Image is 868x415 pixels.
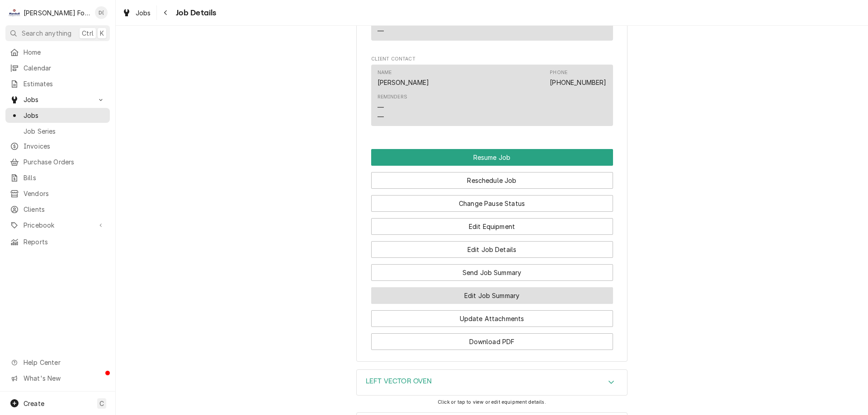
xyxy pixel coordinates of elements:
div: Client Contact [371,56,613,130]
div: Button Group Row [371,189,613,212]
a: Invoices [5,139,110,154]
button: Navigate back [159,5,173,20]
span: Clients [24,205,105,214]
button: Change Pause Status [371,195,613,212]
div: — [377,26,384,36]
span: Reports [24,237,105,247]
div: Button Group Row [371,166,613,189]
a: Purchase Orders [5,154,110,169]
div: Button Group Row [371,258,613,281]
span: Help Center [24,358,104,367]
a: Reports [5,234,110,249]
button: Edit Equipment [371,218,613,235]
button: Reschedule Job [371,172,613,189]
div: M [8,6,21,19]
button: Update Attachments [371,310,613,327]
a: Go to Jobs [5,92,110,107]
span: Home [24,47,105,57]
span: Jobs [24,95,92,104]
div: Reminders [377,93,407,101]
a: Calendar [5,61,110,75]
a: Bills [5,170,110,185]
a: Estimates [5,76,110,91]
button: Download PDF [371,333,613,350]
div: Button Group Row [371,212,613,235]
span: Invoices [24,141,105,151]
span: Ctrl [82,28,94,38]
span: Job Series [24,126,105,136]
span: C [99,399,104,408]
div: — [377,112,384,121]
div: Button Group Row [371,149,613,166]
span: Purchase Orders [24,157,105,167]
span: Search anything [22,28,71,38]
span: What's New [24,373,104,383]
div: Button Group Row [371,235,613,258]
div: Button Group Row [371,327,613,350]
a: Home [5,45,110,60]
div: Button Group [371,149,613,350]
a: Jobs [5,108,110,123]
div: Client Contact List [371,65,613,131]
div: Derek Testa (81)'s Avatar [95,6,108,19]
span: Jobs [24,111,105,120]
button: Resume Job [371,149,613,166]
div: Button Group Row [371,304,613,327]
div: Reminders [377,93,407,121]
a: Clients [5,202,110,217]
span: Estimates [24,79,105,89]
div: Name [377,69,392,76]
a: Go to Pricebook [5,218,110,233]
a: Go to Help Center [5,355,110,370]
span: Jobs [136,8,151,18]
div: LEFT VECTOR OVEN [356,369,627,396]
span: Job Details [173,7,217,19]
div: [PERSON_NAME] [377,78,429,87]
div: D( [95,6,108,19]
button: Edit Job Summary [371,287,613,304]
button: Edit Job Details [371,241,613,258]
span: Create [24,400,44,407]
div: Phone [550,69,567,76]
span: Vendors [24,189,105,198]
h3: LEFT VECTOR OVEN [366,377,432,386]
a: Go to What's New [5,371,110,386]
a: Vendors [5,186,110,201]
div: Marshall Food Equipment Service's Avatar [8,6,21,19]
div: [PERSON_NAME] Food Equipment Service [24,8,90,18]
span: Bills [24,173,105,182]
div: Contact [371,65,613,126]
div: — [377,103,384,112]
button: Search anythingCtrlK [5,25,110,41]
button: Send Job Summary [371,264,613,281]
span: Click or tap to view or edit equipment details. [438,399,546,405]
span: Client Contact [371,56,613,63]
span: K [100,28,104,38]
span: Pricebook [24,220,92,230]
div: Phone [550,69,606,87]
span: Calendar [24,63,105,73]
a: Job Series [5,124,110,139]
div: Button Group Row [371,281,613,304]
button: Accordion Details Expand Trigger [357,370,627,395]
a: Jobs [118,5,155,20]
div: Name [377,69,429,87]
div: Accordion Header [357,370,627,395]
a: [PHONE_NUMBER] [550,79,606,86]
